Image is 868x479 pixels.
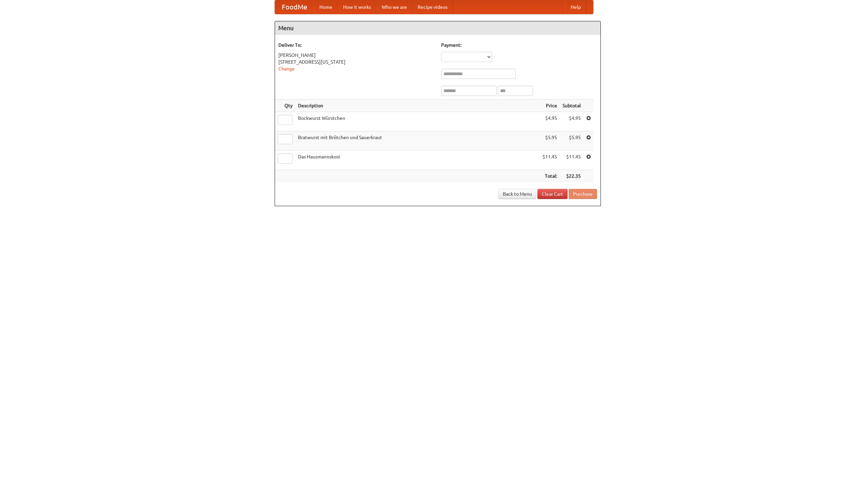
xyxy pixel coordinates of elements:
[565,0,586,14] a: Help
[569,189,597,199] button: Purchase
[295,151,540,170] td: Das Hausmannskost
[540,100,560,112] th: Price
[275,100,295,112] th: Qty
[560,100,584,112] th: Subtotal
[498,189,536,199] a: Back to Menu
[540,170,560,182] th: Total:
[560,151,584,170] td: $11.45
[278,42,434,48] h5: Deliver To:
[540,131,560,151] td: $5.95
[278,59,434,65] div: [STREET_ADDRESS][US_STATE]
[275,0,314,14] a: FoodMe
[314,0,338,14] a: Home
[278,66,295,71] a: Change
[537,189,568,199] a: Clear Cart
[295,112,540,131] td: Bockwurst Würstchen
[295,100,540,112] th: Description
[295,131,540,151] td: Bratwurst mit Brötchen und Sauerkraut
[338,0,376,14] a: How it works
[560,131,584,151] td: $5.95
[278,52,434,59] div: [PERSON_NAME]
[376,0,412,14] a: Who we are
[275,21,600,35] h4: Menu
[441,42,597,48] h5: Payment:
[540,112,560,131] td: $4.95
[560,112,584,131] td: $4.95
[412,0,453,14] a: Recipe videos
[560,170,584,182] th: $22.35
[540,151,560,170] td: $11.45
